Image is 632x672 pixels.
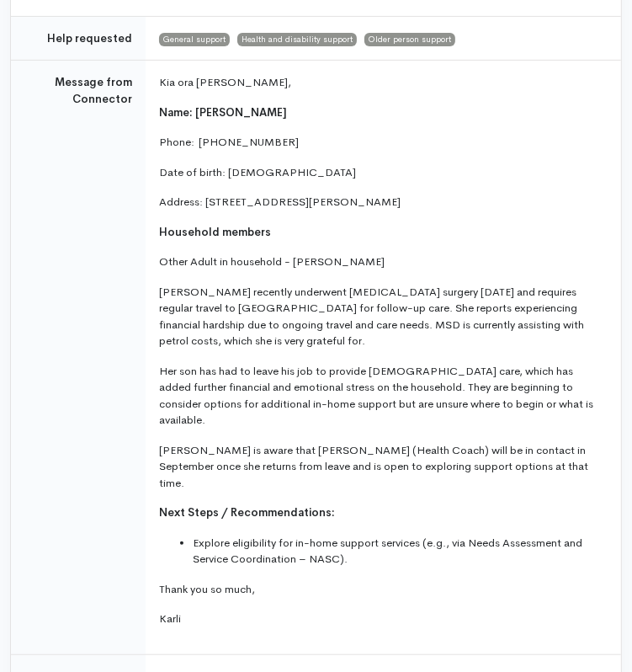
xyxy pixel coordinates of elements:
p: [PERSON_NAME] is aware that [PERSON_NAME] (Health Coach) will be in contact in September once she... [159,442,601,492]
span: Name: [PERSON_NAME] [159,105,287,120]
span: Next Steps / Recommendations: [159,505,335,520]
p: [PERSON_NAME] recently underwent [MEDICAL_DATA] surgery [DATE] and requires regular travel to [GE... [159,284,601,349]
span: General support [159,33,230,46]
li: Explore eligibility for in-home support services (e.g., via Needs Assessment and Service Coordina... [193,535,601,568]
p: Thank you so much, [159,581,601,598]
p: Her son has had to leave his job to provide [DEMOGRAPHIC_DATA] care, which has added further fina... [159,363,601,429]
p: Other Adult in household - [PERSON_NAME] [159,253,601,270]
td: Help requested [11,16,146,61]
p: Karli [159,611,601,627]
span: Health and disability support [237,33,357,46]
span: Older person support [364,33,455,46]
p: Address: [STREET_ADDRESS][PERSON_NAME] [159,194,601,211]
span: Household members [159,225,271,239]
p: Phone: [PHONE_NUMBER] [159,134,601,151]
td: Message from Connector [11,61,146,655]
p: Kia ora [PERSON_NAME], [159,74,601,91]
p: Date of birth: [DEMOGRAPHIC_DATA] [159,164,601,181]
